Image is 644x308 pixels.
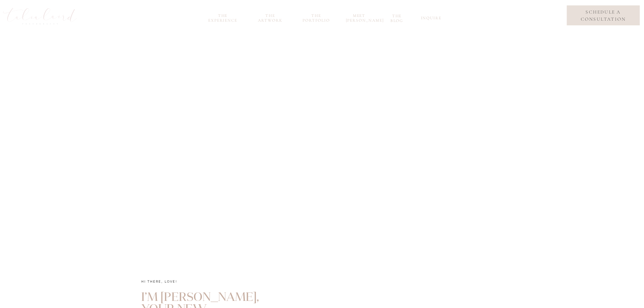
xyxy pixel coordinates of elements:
[421,16,440,23] a: inquire
[572,8,635,23] a: schedule a consultation
[386,14,408,21] a: the blog
[141,278,270,290] h3: hi there, love!
[300,13,333,21] a: the portfolio
[346,13,373,21] a: meet [PERSON_NAME]
[254,13,287,21] a: the Artwork
[205,13,241,21] a: the experience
